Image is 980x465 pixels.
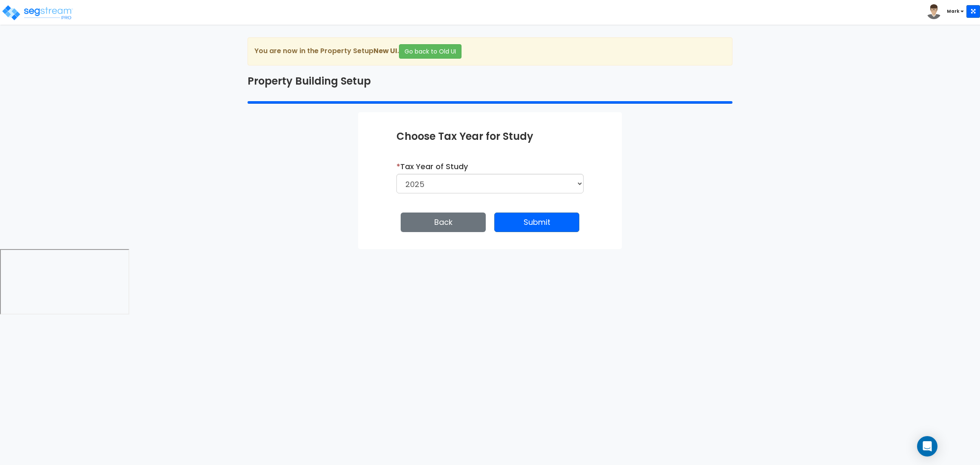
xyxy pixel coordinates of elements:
[399,44,462,59] button: Go back to Old UI
[917,436,937,456] div: Open Intercom Messenger
[494,213,579,232] button: Submit
[373,46,397,56] strong: New UI
[926,4,941,19] img: avatar.png
[401,213,486,232] button: Back
[396,161,468,172] label: Tax Year of Study
[248,37,732,65] div: You are now in the Property Setup .
[396,129,584,144] div: Choose Tax Year for Study
[241,74,739,88] div: Property Building Setup
[947,8,960,14] b: Mark
[1,4,74,21] img: logo_pro_r.png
